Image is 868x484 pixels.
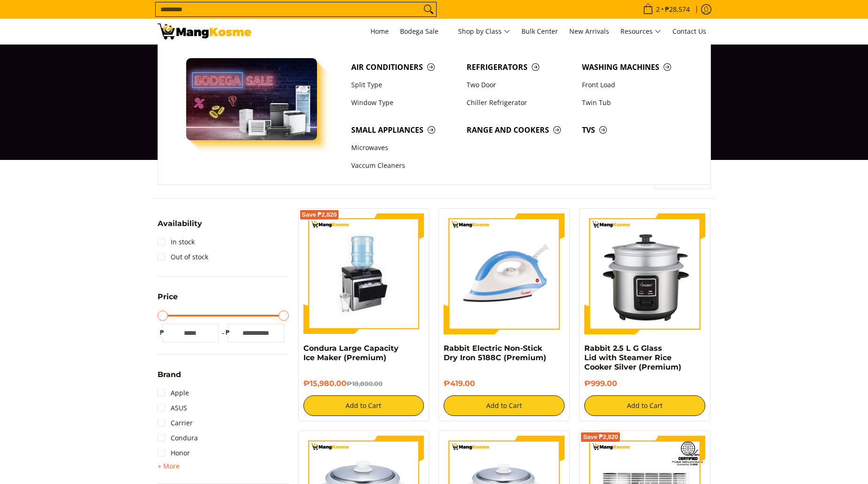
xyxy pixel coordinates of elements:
[158,371,181,378] span: Brand
[462,94,577,112] a: Chiller Refrigerator
[158,250,208,265] a: Out of stock
[347,139,462,157] a: Microwaves
[582,61,688,73] span: Washing Machines
[223,328,233,337] span: ₱
[584,379,705,388] h6: ₱999.00
[668,19,711,44] a: Contact Us
[347,380,383,387] del: ₱18,800.00
[158,220,202,234] summary: Open
[467,124,573,136] span: Range and Cookers
[421,2,436,16] button: Search
[462,58,577,76] a: Refrigerators
[303,344,399,362] a: Condura Large Capacity Ice Maker (Premium)
[462,76,577,94] a: Two Door
[370,27,389,36] span: Home
[158,293,178,301] span: Price
[655,6,661,13] span: 2
[158,386,189,401] a: Apple
[158,234,195,250] a: In stock
[577,76,693,94] a: Front Load
[302,212,337,218] span: Save ₱2,820
[577,94,693,112] a: Twin Tub
[444,379,565,388] h6: ₱419.00
[347,76,462,94] a: Split Type
[583,434,618,440] span: Save ₱2,820
[158,462,180,470] span: + More
[458,26,510,38] span: Shop by Class
[521,27,558,36] span: Bulk Center
[584,213,705,334] img: https://mangkosme.com/products/rabbit-2-5-l-g-glass-lid-with-steamer-rice-cooker-silver-class-a
[347,157,462,175] a: Vaccum Cleaners
[186,58,317,140] img: Bodega Sale
[158,371,181,386] summary: Open
[672,27,706,36] span: Contact Us
[347,121,462,139] a: Small Appliances
[303,395,424,416] button: Add to Cart
[158,293,178,308] summary: Open
[395,19,452,44] a: Bodega Sale
[444,213,565,334] img: https://mangkosme.com/products/rabbit-electric-non-stick-dry-iron-5188c-class-a
[158,220,202,227] span: Availability
[616,19,666,44] a: Resources
[158,446,190,461] a: Honor
[303,213,424,334] img: https://mangkosme.com/products/condura-large-capacity-ice-maker-premium
[158,431,198,446] a: Condura
[467,61,573,73] span: Refrigerators
[584,344,681,371] a: Rabbit 2.5 L G Glass Lid with Steamer Rice Cooker Silver (Premium)
[261,19,711,44] nav: Main Menu
[351,61,457,73] span: Air Conditioners
[158,461,180,472] summary: Open
[569,27,609,36] span: New Arrivals
[462,121,577,139] a: Range and Cookers
[577,121,693,139] a: TVs
[303,379,424,388] h6: ₱15,980.00
[577,58,693,76] a: Washing Machines
[453,19,515,44] a: Shop by Class
[158,328,167,337] span: ₱
[640,4,693,15] span: •
[158,23,251,39] img: Premium Deals: Best Premium Home Appliances Sale l Mang Kosme
[444,395,565,416] button: Add to Cart
[351,124,457,136] span: Small Appliances
[347,94,462,112] a: Window Type
[366,19,393,44] a: Home
[584,395,705,416] button: Add to Cart
[565,19,614,44] a: New Arrivals
[517,19,563,44] a: Bulk Center
[347,58,462,76] a: Air Conditioners
[620,26,661,38] span: Resources
[444,344,546,362] a: Rabbit Electric Non-Stick Dry Iron 5188C (Premium)
[664,6,691,13] span: ₱28,574
[158,416,193,431] a: Carrier
[158,401,187,416] a: ASUS
[582,124,688,136] span: TVs
[400,26,447,38] span: Bodega Sale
